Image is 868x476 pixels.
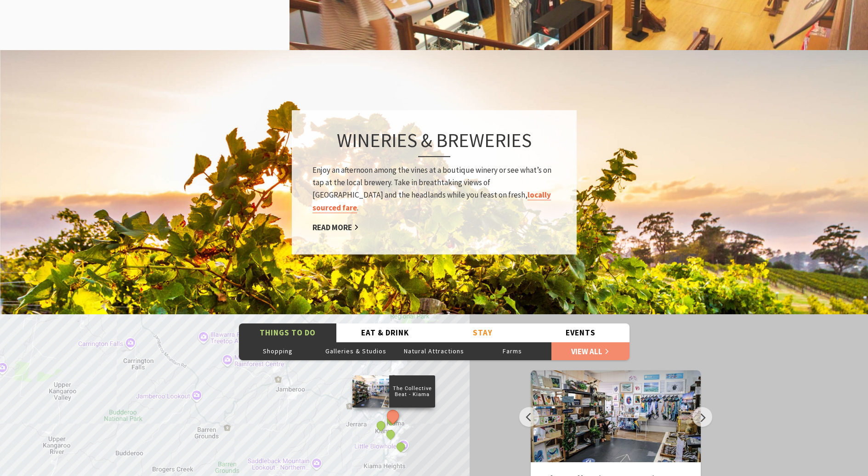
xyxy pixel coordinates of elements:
button: See detail about Belinda Doyle [386,413,398,425]
a: locally sourced fare [312,190,551,213]
button: Shopping [239,342,317,360]
button: Next [692,407,712,427]
button: See detail about Little Blowhole, Kiama [395,441,407,453]
p: The Collective Beat - Kiama [389,384,435,399]
button: Stay [434,323,532,342]
button: Previous [519,407,539,427]
p: Enjoy an afternoon among the vines at a boutique winery or see what’s on tap at the local brewery... [312,164,556,214]
a: Read More [312,222,359,233]
a: View All [551,342,630,360]
button: See detail about The Collective Beat - Kiama [384,408,401,425]
button: See detail about Fern Street Gallery [385,428,397,440]
button: Natural Attractions [395,342,473,360]
h3: Wineries & Breweries [312,128,556,157]
button: See detail about Kiama Coast Walk [375,419,387,431]
button: Galleries & Studios [317,342,395,360]
button: Farms [473,342,551,360]
button: Events [532,323,630,342]
button: Things To Do [239,323,337,342]
button: Eat & Drink [336,323,434,342]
